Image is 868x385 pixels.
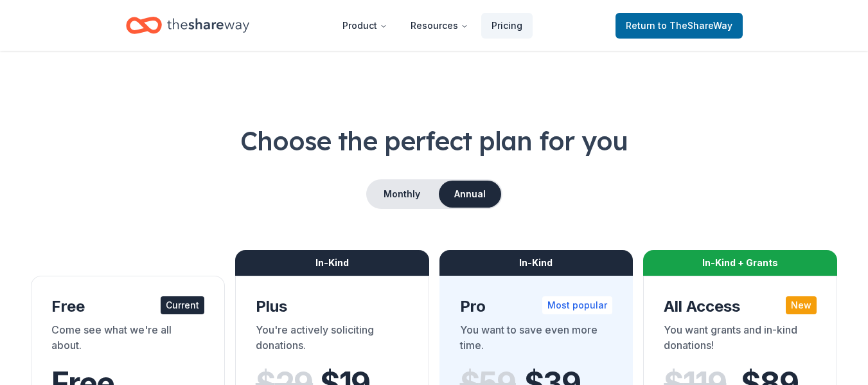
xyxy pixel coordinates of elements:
button: Resources [400,13,479,39]
div: Most popular [542,296,612,314]
div: Pro [460,296,613,317]
a: Returnto TheShareWay [616,13,743,39]
button: Monthly [368,181,436,208]
div: In-Kind + Grants [643,250,837,276]
div: In-Kind [439,250,633,276]
div: New [786,296,817,314]
div: Current [161,296,204,314]
span: Return [626,18,732,33]
div: You want grants and in-kind donations! [664,322,817,358]
a: Pricing [481,13,533,39]
div: You're actively soliciting donations. [256,322,409,358]
nav: Main [332,10,533,40]
div: Come see what we're all about. [51,322,204,358]
a: Home [126,10,249,40]
button: Product [332,13,398,39]
h1: Choose the perfect plan for you [31,123,837,159]
div: In-Kind [235,250,429,276]
div: Free [51,296,204,317]
span: to TheShareWay [658,20,732,31]
div: Plus [256,296,409,317]
div: You want to save even more time. [460,322,613,358]
div: All Access [664,296,817,317]
button: Annual [439,181,501,208]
